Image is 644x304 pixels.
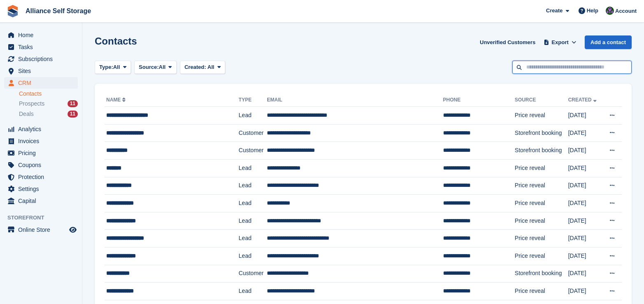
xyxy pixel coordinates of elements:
[7,214,82,222] span: Storefront
[106,97,127,103] a: Name
[546,7,562,15] span: Create
[19,110,78,118] a: Deals 11
[18,41,68,53] span: Tasks
[239,159,267,177] td: Lead
[267,94,443,107] th: Email
[19,110,34,118] span: Deals
[99,63,113,71] span: Type:
[4,195,78,207] a: menu
[95,35,137,47] h1: Contacts
[239,212,267,230] td: Lead
[239,94,267,107] th: Type
[4,53,78,65] a: menu
[18,77,68,89] span: CRM
[515,124,568,142] td: Storefront booking
[568,107,602,125] td: [DATE]
[19,99,78,108] a: Prospects 11
[4,41,78,53] a: menu
[68,225,78,235] a: Preview store
[568,212,602,230] td: [DATE]
[568,124,602,142] td: [DATE]
[239,195,267,212] td: Lead
[18,183,68,195] span: Settings
[134,61,177,74] button: Source: All
[552,38,569,47] span: Export
[476,35,539,49] a: Unverified Customers
[568,283,602,300] td: [DATE]
[606,7,614,15] img: Romilly Norton
[239,283,267,300] td: Lead
[515,107,568,125] td: Price reveal
[568,195,602,212] td: [DATE]
[239,265,267,283] td: Customer
[18,123,68,135] span: Analytics
[4,65,78,77] a: menu
[180,61,225,74] button: Created: All
[239,177,267,195] td: Lead
[239,107,267,125] td: Lead
[7,5,19,17] img: stora-icon-8386f47178a22dfd0bd8f6a31ec36ba5ce8667c1dd55bd0f319d3a0aa187defe.svg
[568,177,602,195] td: [DATE]
[184,64,206,70] span: Created:
[568,142,602,160] td: [DATE]
[18,65,68,77] span: Sites
[68,111,78,118] div: 11
[239,124,267,142] td: Customer
[18,53,68,65] span: Subscriptions
[587,7,598,15] span: Help
[568,247,602,265] td: [DATE]
[19,90,78,98] a: Contacts
[515,94,568,107] th: Source
[95,61,131,74] button: Type: All
[515,142,568,160] td: Storefront booking
[18,224,68,236] span: Online Store
[208,64,215,70] span: All
[515,212,568,230] td: Price reveal
[4,224,78,236] a: menu
[515,283,568,300] td: Price reveal
[18,135,68,147] span: Invoices
[4,77,78,89] a: menu
[515,247,568,265] td: Price reveal
[515,265,568,283] td: Storefront booking
[113,63,120,71] span: All
[239,230,267,247] td: Lead
[18,29,68,41] span: Home
[239,142,267,160] td: Customer
[4,123,78,135] a: menu
[515,177,568,195] td: Price reveal
[585,35,632,49] a: Add a contact
[542,35,578,49] button: Export
[4,135,78,147] a: menu
[19,100,44,108] span: Prospects
[68,100,78,107] div: 11
[159,63,166,71] span: All
[568,230,602,247] td: [DATE]
[4,29,78,41] a: menu
[4,171,78,183] a: menu
[515,230,568,247] td: Price reveal
[4,159,78,171] a: menu
[568,265,602,283] td: [DATE]
[239,247,267,265] td: Lead
[18,159,68,171] span: Coupons
[568,97,598,103] a: Created
[615,7,637,15] span: Account
[515,195,568,212] td: Price reveal
[4,183,78,195] a: menu
[568,159,602,177] td: [DATE]
[18,147,68,159] span: Pricing
[515,159,568,177] td: Price reveal
[18,171,68,183] span: Protection
[443,94,515,107] th: Phone
[18,195,68,207] span: Capital
[22,4,94,18] a: Alliance Self Storage
[4,147,78,159] a: menu
[139,63,159,71] span: Source:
